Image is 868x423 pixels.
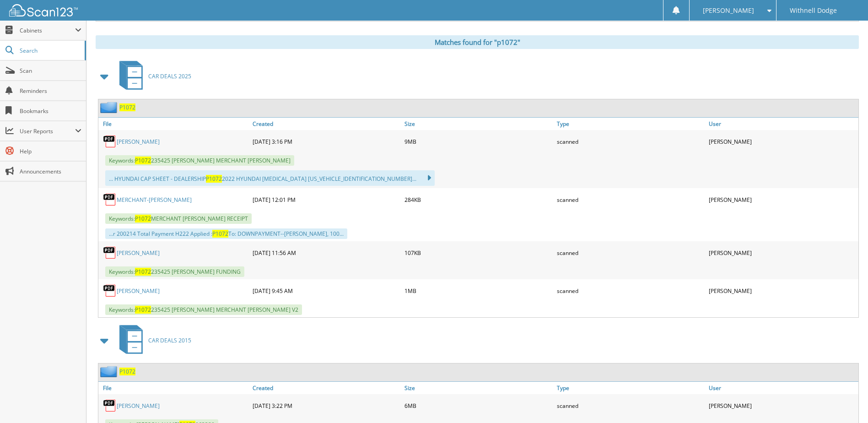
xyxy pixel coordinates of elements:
[119,103,135,111] a: P1072
[135,215,151,222] span: P1072
[98,382,250,394] a: File
[250,244,402,262] div: [DATE] 11:56 AM
[20,147,81,155] span: Help
[20,168,81,175] span: Announcements
[114,58,191,94] a: CAR DEALS 2025
[20,127,75,135] span: User Reports
[117,138,160,146] a: [PERSON_NAME]
[105,213,252,224] span: Keywords: MERCHANT [PERSON_NAME] RECEIPT
[402,282,554,300] div: 1MB
[402,190,554,209] div: 284KB
[250,382,402,394] a: Created
[105,228,347,239] div: ...r 200214 Total Payment H222 Applied : To: DOWNPAYMENT--[PERSON_NAME], 100...
[402,382,554,394] a: Size
[119,368,135,375] a: P1072
[105,170,435,186] div: ... HYUNDAI CAP SHEET - DEALERSHIP 2022 HYUNDAI [MEDICAL_DATA] [US_VEHICLE_IDENTIFICATION_NUMBER]...
[706,244,858,262] div: [PERSON_NAME]
[148,72,191,80] span: CAR DEALS 2025
[402,396,554,415] div: 6MB
[402,244,554,262] div: 107KB
[555,118,706,130] a: Type
[117,402,160,410] a: [PERSON_NAME]
[706,396,858,415] div: [PERSON_NAME]
[117,196,192,204] a: MERCHANT-[PERSON_NAME]
[103,284,117,298] img: PDF.png
[105,304,302,315] span: Keywords: 235425 [PERSON_NAME] MERCHANT [PERSON_NAME] V2
[706,118,858,130] a: User
[135,268,151,276] span: P1072
[555,132,706,151] div: scanned
[555,396,706,415] div: scanned
[117,249,160,257] a: [PERSON_NAME]
[402,118,554,130] a: Size
[20,107,81,115] span: Bookmarks
[103,135,117,148] img: PDF.png
[135,306,151,314] span: P1072
[212,230,228,238] span: P1072
[706,282,858,300] div: [PERSON_NAME]
[20,27,75,34] span: Cabinets
[250,282,402,300] div: [DATE] 9:45 AM
[117,287,160,295] a: [PERSON_NAME]
[20,87,81,95] span: Reminders
[135,157,151,164] span: P1072
[790,8,837,13] span: Withnell Dodge
[703,8,754,13] span: [PERSON_NAME]
[555,282,706,300] div: scanned
[148,336,191,344] span: CAR DEALS 2015
[98,118,250,130] a: File
[555,382,706,394] a: Type
[96,35,859,49] div: Matches found for "p1072"
[706,132,858,151] div: [PERSON_NAME]
[206,175,222,183] span: P1072
[250,396,402,415] div: [DATE] 3:22 PM
[555,190,706,209] div: scanned
[250,190,402,209] div: [DATE] 12:01 PM
[103,246,117,260] img: PDF.png
[250,118,402,130] a: Created
[103,193,117,206] img: PDF.png
[402,132,554,151] div: 9MB
[20,47,80,54] span: Search
[555,244,706,262] div: scanned
[100,366,119,377] img: folder2.png
[706,190,858,209] div: [PERSON_NAME]
[20,67,81,75] span: Scan
[9,4,78,16] img: scan123-logo-white.svg
[105,266,244,277] span: Keywords: 235425 [PERSON_NAME] FUNDING
[103,399,117,412] img: PDF.png
[706,382,858,394] a: User
[822,379,868,423] iframe: Chat Widget
[114,322,191,358] a: CAR DEALS 2015
[100,102,119,113] img: folder2.png
[105,155,294,166] span: Keywords: 235425 [PERSON_NAME] MERCHANT [PERSON_NAME]
[250,132,402,151] div: [DATE] 3:16 PM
